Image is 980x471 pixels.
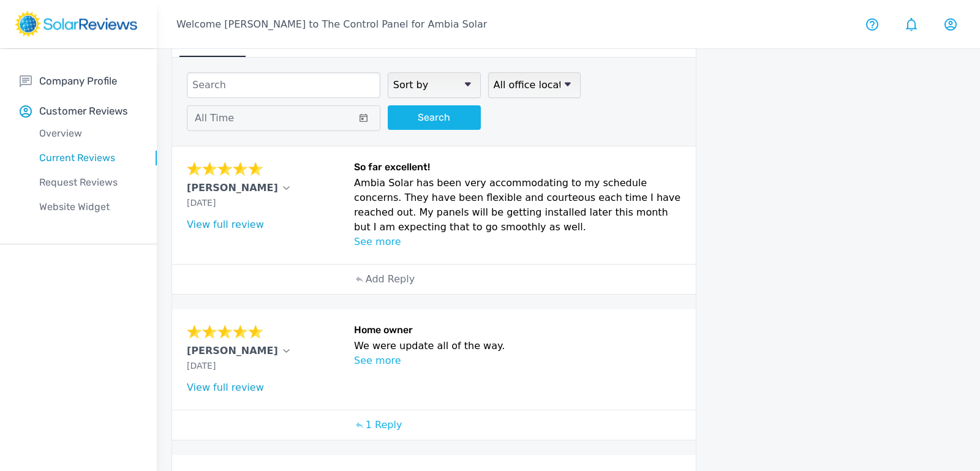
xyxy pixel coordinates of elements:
[354,176,681,235] p: Ambia Solar has been very accommodating to my schedule concerns. They have been flexible and cour...
[354,235,681,249] p: See more
[354,339,681,353] p: We were update all of the way.
[187,361,216,371] span: [DATE]
[354,324,681,339] h6: Home owner
[187,198,216,208] span: [DATE]
[20,175,157,190] p: Request Reviews
[366,272,415,287] p: Add Reply
[187,181,278,195] p: [PERSON_NAME]
[20,146,157,170] a: Current Reviews
[354,161,681,176] h6: So far excellent!
[388,105,481,130] button: Search
[176,17,487,32] p: Welcome [PERSON_NAME] to The Control Panel for Ambia Solar
[366,418,402,432] p: 1 Reply
[354,353,681,368] p: See more
[187,105,380,131] button: All Time
[187,72,380,98] input: Search
[187,219,264,230] a: View full review
[20,126,157,141] p: Overview
[20,121,157,146] a: Overview
[20,151,157,165] p: Current Reviews
[39,73,117,89] p: Company Profile
[195,112,234,124] span: All Time
[20,200,157,214] p: Website Widget
[20,195,157,219] a: Website Widget
[187,382,264,393] a: View full review
[187,344,278,358] p: [PERSON_NAME]
[39,104,128,119] p: Customer Reviews
[20,170,157,195] a: Request Reviews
